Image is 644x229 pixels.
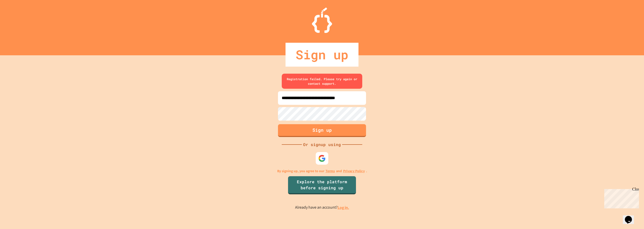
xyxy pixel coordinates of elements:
[326,168,335,174] a: Terms
[288,176,356,194] a: Explore the platform before signing up
[282,74,362,89] div: Registration failed. Please try again or contact support.
[278,124,366,137] button: Sign up
[623,209,639,224] iframe: chat widget
[602,187,639,208] iframe: chat widget
[277,168,367,174] p: By signing up, you agree to our and .
[286,43,358,67] div: Sign up
[2,2,35,32] div: Chat with us now!Close
[338,205,349,210] a: Log in.
[302,142,342,148] div: Or signup using
[295,204,349,211] p: Already have an account?
[318,155,326,162] img: google-icon.svg
[343,168,365,174] a: Privacy Policy
[312,8,332,33] img: Logo.svg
